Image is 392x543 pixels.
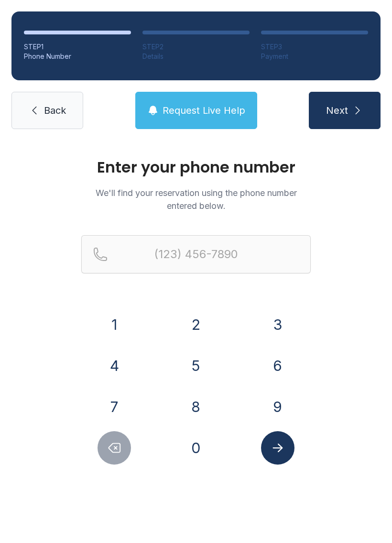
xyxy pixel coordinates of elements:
[142,52,250,61] div: Details
[98,349,131,382] button: 4
[179,390,213,424] button: 8
[179,431,213,465] button: 0
[98,390,131,424] button: 7
[261,431,294,465] button: Submit lookup form
[81,160,311,175] h1: Enter your phone number
[179,349,213,382] button: 5
[261,52,368,61] div: Payment
[98,431,131,465] button: Delete number
[261,349,294,382] button: 6
[261,308,294,341] button: 3
[326,104,348,117] span: Next
[24,52,131,61] div: Phone Number
[163,104,245,117] span: Request Live Help
[81,186,311,212] p: We'll find your reservation using the phone number entered below.
[24,42,131,52] div: STEP 1
[179,308,213,341] button: 2
[98,308,131,341] button: 1
[261,390,294,424] button: 9
[142,42,250,52] div: STEP 2
[81,235,311,273] input: Reservation phone number
[261,42,368,52] div: STEP 3
[44,104,66,117] span: Back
